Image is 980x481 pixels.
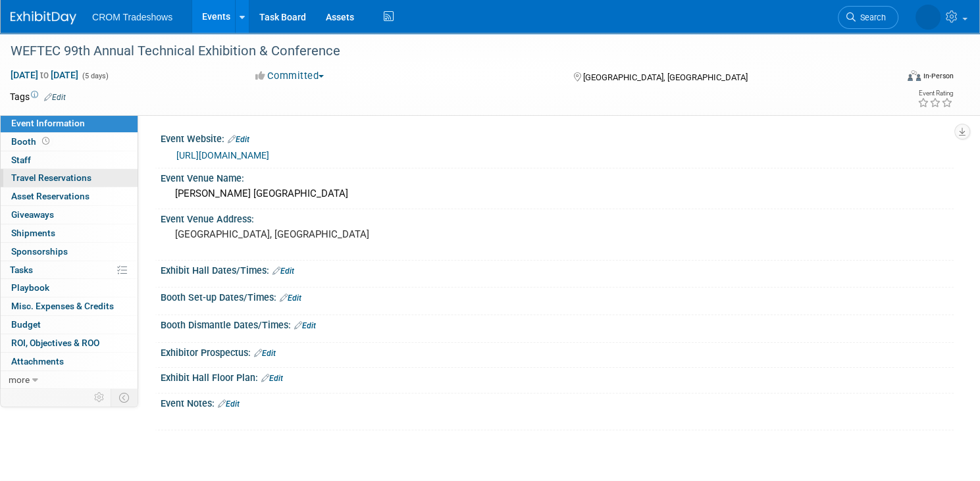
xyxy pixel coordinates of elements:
[280,293,301,303] a: Edit
[176,150,269,161] a: [URL][DOMAIN_NAME]
[1,279,138,297] a: Playbook
[908,70,921,81] img: Format-Inperson.png
[1,261,138,279] a: Tasks
[923,71,954,81] div: In-Person
[161,129,954,146] div: Event Website:
[38,70,51,80] span: to
[1,353,138,370] a: Attachments
[11,282,49,293] span: Playbook
[813,68,954,88] div: Event Format
[1,133,138,151] a: Booth
[11,11,76,24] img: ExhibitDay
[1,297,138,315] a: Misc. Expenses & Credits
[170,184,944,204] div: [PERSON_NAME] [GEOGRAPHIC_DATA]
[917,90,953,97] div: Event Rating
[838,6,898,29] a: Search
[161,393,954,411] div: Event Notes:
[261,374,283,383] a: Edit
[10,265,33,275] span: Tasks
[161,315,954,332] div: Booth Dismantle Dates/Times:
[1,224,138,242] a: Shipments
[251,69,329,83] button: Committed
[1,206,138,224] a: Giveaways
[1,151,138,169] a: Staff
[11,209,54,220] span: Giveaways
[294,321,316,330] a: Edit
[92,12,172,22] span: CROM Tradeshows
[39,136,52,146] span: Booth not reserved yet
[1,188,138,205] a: Asset Reservations
[11,172,91,183] span: Travel Reservations
[9,374,30,385] span: more
[11,319,41,330] span: Budget
[161,168,954,185] div: Event Venue Name:
[272,266,294,276] a: Edit
[856,13,886,22] span: Search
[228,135,249,144] a: Edit
[11,246,68,257] span: Sponsorships
[1,334,138,352] a: ROI, Objectives & ROO
[218,399,240,409] a: Edit
[161,368,954,385] div: Exhibit Hall Floor Plan:
[175,228,477,240] pre: [GEOGRAPHIC_DATA], [GEOGRAPHIC_DATA]
[1,371,138,389] a: more
[161,343,954,360] div: Exhibitor Prospectus:
[11,191,90,201] span: Asset Reservations
[161,261,954,278] div: Exhibit Hall Dates/Times:
[11,356,64,367] span: Attachments
[88,389,111,406] td: Personalize Event Tab Strip
[11,118,85,128] span: Event Information
[1,316,138,334] a: Budget
[161,209,954,226] div: Event Venue Address:
[11,155,31,165] span: Staff
[11,301,114,311] span: Misc. Expenses & Credits
[10,69,79,81] span: [DATE] [DATE]
[111,389,138,406] td: Toggle Event Tabs
[1,243,138,261] a: Sponsorships
[1,169,138,187] a: Travel Reservations
[44,93,66,102] a: Edit
[254,349,276,358] a: Edit
[1,114,138,132] a: Event Information
[11,228,55,238] span: Shipments
[11,136,52,147] span: Booth
[583,72,748,82] span: [GEOGRAPHIC_DATA], [GEOGRAPHIC_DATA]
[916,5,941,30] img: Alan Raymond
[10,90,66,103] td: Tags
[81,72,109,80] span: (5 days)
[11,338,99,348] span: ROI, Objectives & ROO
[6,39,873,63] div: WEFTEC 99th Annual Technical Exhibition & Conference
[161,288,954,305] div: Booth Set-up Dates/Times:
